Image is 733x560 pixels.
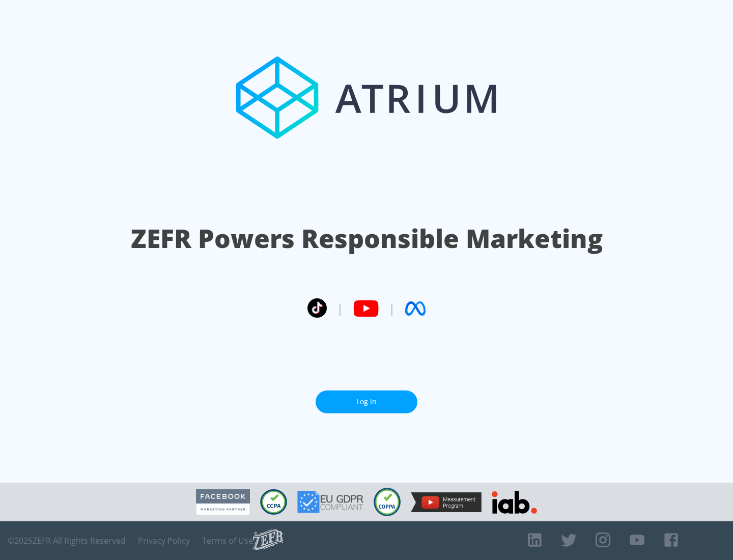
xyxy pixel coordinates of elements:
img: GDPR Compliant [297,491,363,513]
span: | [337,301,343,316]
a: Log In [316,390,417,413]
a: Privacy Policy [138,536,190,546]
img: YouTube Measurement Program [411,492,482,512]
img: IAB [492,491,537,514]
h1: ZEFR Powers Responsible Marketing [131,221,603,256]
img: Facebook Marketing Partner [196,489,250,515]
a: Terms of Use [202,536,253,546]
span: © 2025 ZEFR All Rights Reserved [8,536,126,546]
img: COPPA Compliant [374,488,401,516]
span: | [389,301,395,316]
img: CCPA Compliant [260,489,287,515]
